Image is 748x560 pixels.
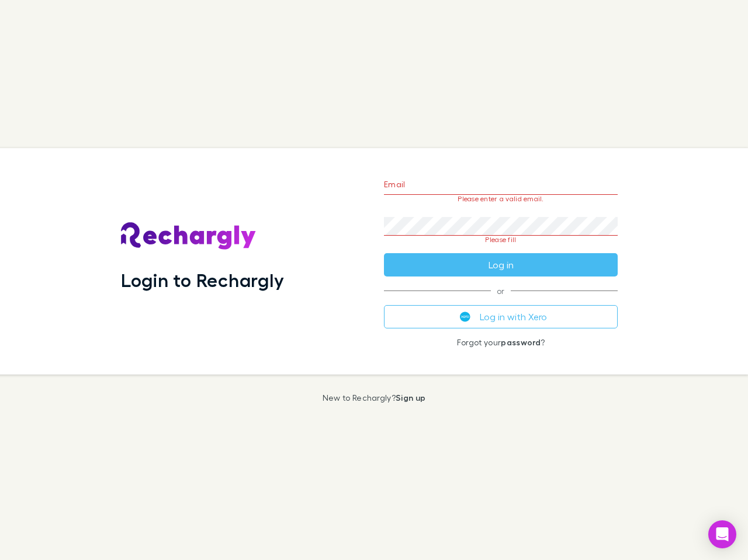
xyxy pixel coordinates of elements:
p: Forgot your ? [384,338,618,347]
h1: Login to Rechargly [121,269,284,291]
button: Log in [384,253,618,276]
a: Sign up [396,393,425,402]
a: password [501,337,541,347]
div: Open Intercom Messenger [708,520,736,548]
p: Please fill [384,236,618,244]
img: Xero's logo [460,311,470,322]
img: Rechargly's Logo [121,222,257,250]
button: Log in with Xero [384,305,618,328]
span: or [384,290,618,291]
p: Please enter a valid email. [384,195,618,203]
p: New to Rechargly? [323,393,426,402]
